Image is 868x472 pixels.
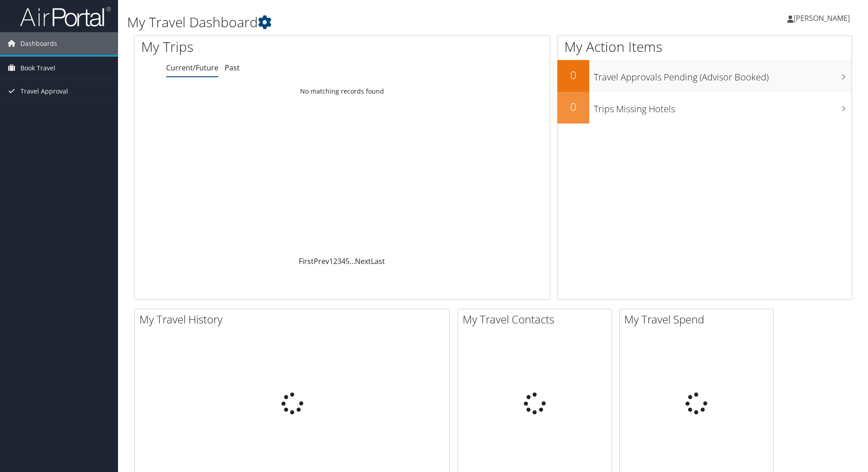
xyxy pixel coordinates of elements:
h3: Trips Missing Hotels [594,98,852,115]
a: Last [371,256,385,266]
a: 1 [329,256,333,266]
h1: My Travel Dashboard [127,13,615,32]
h2: 0 [557,67,589,83]
span: … [350,256,355,266]
td: No matching records found [134,83,550,99]
a: First [299,256,314,266]
a: Current/Future [166,63,218,73]
a: Prev [314,256,329,266]
a: 2 [333,256,337,266]
h1: My Trips [141,37,370,56]
h1: My Action Items [557,37,852,56]
a: 0Trips Missing Hotels [557,92,852,124]
a: Past [225,63,240,73]
span: Book Travel [20,57,55,79]
a: 5 [345,256,350,266]
span: [PERSON_NAME] [794,13,850,23]
a: 3 [337,256,341,266]
a: [PERSON_NAME] [787,5,859,32]
img: airportal-logo.png [20,6,111,27]
span: Travel Approval [20,80,68,103]
h2: 0 [557,99,589,114]
a: 0Travel Approvals Pending (Advisor Booked) [557,60,852,92]
span: Dashboards [20,32,57,55]
h2: My Travel History [139,312,449,327]
a: 4 [341,256,345,266]
h3: Travel Approvals Pending (Advisor Booked) [594,66,852,84]
h2: My Travel Spend [624,312,773,327]
h2: My Travel Contacts [463,312,612,327]
a: Next [355,256,371,266]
